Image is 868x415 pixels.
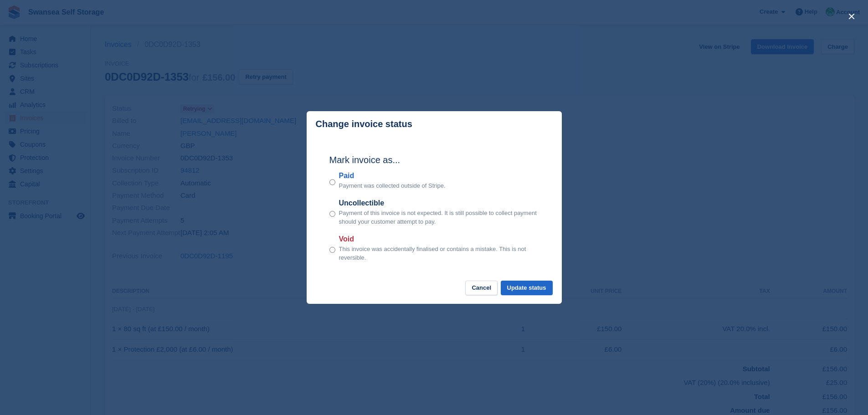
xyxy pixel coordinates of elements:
button: Update status [501,281,553,296]
p: Payment was collected outside of Stripe. [339,181,446,190]
p: Change invoice status [316,119,412,129]
h2: Mark invoice as... [329,153,539,167]
label: Uncollectible [339,198,539,209]
p: This invoice was accidentally finalised or contains a mistake. This is not reversible. [339,245,539,262]
button: Cancel [465,281,498,296]
label: Void [339,234,539,245]
label: Paid [339,170,446,181]
button: close [844,9,859,24]
p: Payment of this invoice is not expected. It is still possible to collect payment should your cust... [339,209,539,226]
